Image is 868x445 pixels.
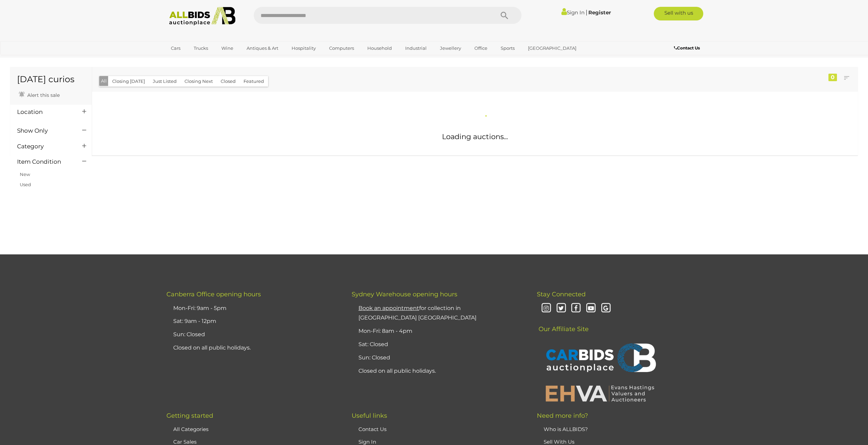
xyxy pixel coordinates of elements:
span: Canberra Office opening hours [166,291,261,298]
li: Sat: 9am - 12pm [172,315,335,328]
span: Need more info? [537,412,588,419]
i: Facebook [570,302,582,314]
i: Instagram [540,302,552,314]
a: Wine [217,43,238,54]
li: Sun: Closed [172,328,335,341]
a: Household [363,43,396,54]
a: Sports [496,43,519,54]
a: Cars [166,43,185,54]
a: Contact Us [674,44,702,52]
a: Office [470,43,492,54]
li: Closed on all public holidays. [357,365,520,378]
li: Closed on all public holidays. [172,341,335,355]
button: All [99,76,108,86]
a: Hospitality [287,43,320,54]
li: Mon-Fri: 9am - 5pm [172,302,335,315]
li: Sat: Closed [357,338,520,351]
h1: [DATE] curios [17,75,85,84]
button: Closing Next [180,76,217,87]
div: 0 [828,74,837,81]
a: New [20,172,30,177]
a: Sell With Us [544,439,574,445]
a: Book an appointmentfor collection in [GEOGRAPHIC_DATA] [GEOGRAPHIC_DATA] [358,305,476,321]
a: Trucks [189,43,212,54]
span: Sydney Warehouse opening hours [352,291,457,298]
span: Loading auctions... [442,132,508,141]
a: Sign In [358,439,376,445]
li: Sun: Closed [357,351,520,365]
span: Useful links [352,412,387,419]
button: Closed [217,76,240,87]
a: Contact Us [358,426,386,432]
i: Youtube [585,302,597,314]
span: Alert this sale [26,92,60,98]
button: Featured [239,76,268,87]
a: Car Sales [173,439,196,445]
a: Sign In [561,9,585,16]
b: Contact Us [674,45,700,50]
h4: Category [17,143,72,150]
span: Stay Connected [537,291,586,298]
a: All Categories [173,426,208,432]
h4: Location [17,109,72,115]
img: EHVA | Evans Hastings Valuers and Auctioneers [542,384,658,402]
a: Jewellery [436,43,466,54]
img: Allbids.com.au [165,7,239,26]
h4: Item Condition [17,159,72,165]
a: [GEOGRAPHIC_DATA] [524,43,581,54]
button: Closing [DATE] [108,76,149,87]
button: Just Listed [149,76,181,87]
span: Our Affiliate Site [537,315,589,333]
span: Getting started [166,412,213,419]
i: Google [600,302,612,314]
a: Industrial [401,43,431,54]
a: Who is ALLBIDS? [544,426,588,432]
a: Sell with us [654,7,703,20]
span: | [586,9,587,16]
i: Twitter [555,302,567,314]
li: Mon-Fri: 8am - 4pm [357,325,520,338]
button: Search [487,7,521,24]
a: Computers [325,43,358,54]
a: Register [588,9,611,16]
h4: Show Only [17,128,72,134]
a: Alert this sale [17,89,61,100]
a: Used [20,182,31,187]
img: CARBIDS Auctionplace [542,336,658,381]
u: Book an appointment [358,305,419,311]
a: Antiques & Art [242,43,283,54]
